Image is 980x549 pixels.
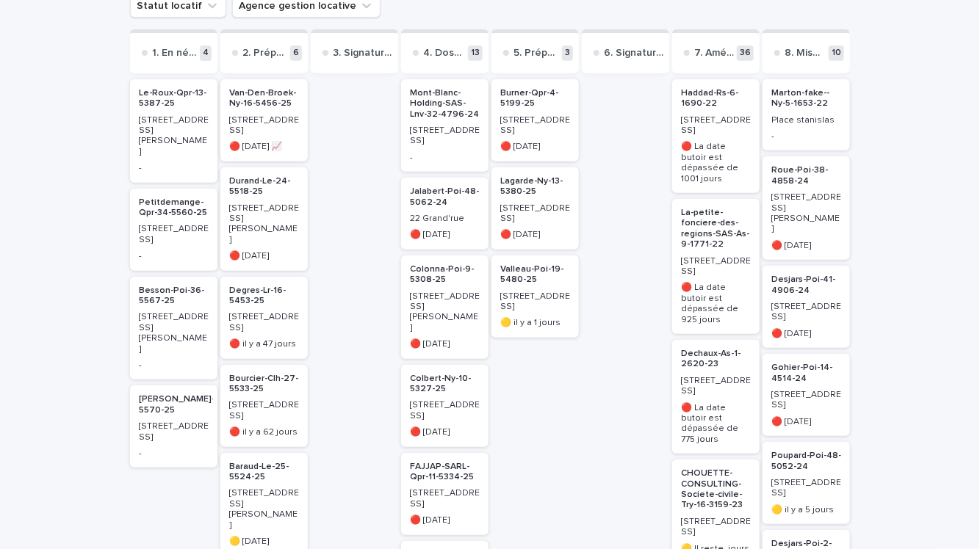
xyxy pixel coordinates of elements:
p: [STREET_ADDRESS][PERSON_NAME] [410,291,480,334]
p: [STREET_ADDRESS] [410,488,480,509]
p: Dechaux-As-1-2620-23 [681,349,751,370]
a: Colonna-Poi-9-5308-25[STREET_ADDRESS][PERSON_NAME]🔴 [DATE] [401,255,489,359]
p: Poupard-Poi-48-5052-24 [771,451,841,472]
p: [STREET_ADDRESS] [500,203,570,225]
a: Roue-Poi-38-4858-24[STREET_ADDRESS][PERSON_NAME]🔴 [DATE] [763,156,850,260]
p: 🟡 [DATE] [229,537,299,547]
a: Mont-Blanc-Holding-SAS-Lnv-32-4796-24[STREET_ADDRESS]- [401,79,489,172]
p: 36 [737,46,754,61]
p: Petitdemange-Qpr-34-5560-25 [139,197,209,219]
p: Marton-fake--Ny-5-1653-22 [771,88,841,109]
p: 🔴 [DATE] [500,142,570,152]
p: 🔴 [DATE] [410,427,480,437]
p: Bourcier-Clh-27-5533-25 [229,374,299,395]
p: 🔴 [DATE] [229,251,299,261]
p: Besson-Poi-36-5567-25 [139,286,209,307]
a: Poupard-Poi-48-5052-24[STREET_ADDRESS]🟡 il y a 5 jours [763,442,850,524]
p: Gohier-Poi-14-4514-24 [771,363,841,384]
p: Baraud-Le-25-5524-25 [229,462,299,483]
a: Besson-Poi-36-5567-25[STREET_ADDRESS][PERSON_NAME]- [130,277,217,380]
p: 13 [468,46,483,61]
p: Valleau-Poi-19-5480-25 [500,264,570,286]
a: [PERSON_NAME]-36-5570-25[STREET_ADDRESS]- [130,385,217,468]
p: - [139,251,209,261]
p: 10 [829,46,844,61]
p: 3 [562,46,573,61]
p: Burner-Qpr-4-5199-25 [500,88,570,109]
a: Desjars-Poi-41-4906-24[STREET_ADDRESS]🔴 [DATE] [763,266,850,348]
p: Place stanislas [771,115,841,126]
p: [STREET_ADDRESS] [229,115,299,137]
p: 🔴 La date butoir est dépassée de 1001 jours [681,142,751,184]
p: 🔴 [DATE] [771,329,841,339]
a: Degres-Lr-16-5453-25[STREET_ADDRESS]🔴 il y a 47 jours [220,277,308,359]
p: [STREET_ADDRESS] [500,291,570,313]
p: Roue-Poi-38-4858-24 [771,165,841,186]
a: Dechaux-As-1-2620-23[STREET_ADDRESS]🔴 La date butoir est dépassée de 775 jours [672,340,760,454]
p: 7. Aménagements et travaux [694,47,734,59]
p: 🟡 il y a 5 jours [771,505,841,515]
p: [PERSON_NAME]-36-5570-25 [139,394,228,415]
a: Gohier-Poi-14-4514-24[STREET_ADDRESS]🔴 [DATE] [763,354,850,436]
p: CHOUETTE-CONSULTING-Societe-civile-Try-16-3159-23 [681,468,751,511]
a: Lagarde-Ny-13-5380-25[STREET_ADDRESS]🔴 [DATE] [491,167,579,250]
p: [STREET_ADDRESS] [139,224,209,245]
a: Jalabert-Poi-48-5062-2422 Grand'rue🔴 [DATE] [401,178,489,250]
p: [STREET_ADDRESS][PERSON_NAME] [229,488,299,531]
p: Desjars-Poi-41-4906-24 [771,274,841,296]
a: Haddad-Rs-6-1690-22[STREET_ADDRESS]🔴 La date butoir est dépassée de 1001 jours [672,79,760,193]
p: 🔴 [DATE] [410,515,480,526]
a: Valleau-Poi-19-5480-25[STREET_ADDRESS]🟡 il y a 1 jours [491,255,579,338]
p: 6. Signature de l'acte notarié [604,47,663,59]
p: [STREET_ADDRESS] [771,390,841,411]
p: [STREET_ADDRESS] [681,376,751,397]
p: - [139,360,209,371]
p: Van-Den-Broek-Ny-16-5456-25 [229,88,299,109]
p: [STREET_ADDRESS][PERSON_NAME] [229,203,299,246]
p: 🟡 il y a 1 jours [500,318,570,328]
p: [STREET_ADDRESS][PERSON_NAME] [139,312,209,355]
a: Petitdemange-Qpr-34-5560-25[STREET_ADDRESS]- [130,189,217,271]
p: Colbert-Ny-10-5327-25 [410,374,480,395]
a: Le-Roux-Qpr-13-5387-25[STREET_ADDRESS][PERSON_NAME]- [130,79,217,183]
p: - [139,163,209,173]
p: [STREET_ADDRESS] [681,256,751,277]
p: [STREET_ADDRESS][PERSON_NAME] [771,192,841,235]
p: 🔴 [DATE] [771,241,841,251]
p: [STREET_ADDRESS] [771,478,841,499]
a: Bourcier-Clh-27-5533-25[STREET_ADDRESS]🔴 il y a 62 jours [220,365,308,447]
div: FAJJAP-SARL-Qpr-11-5334-25[STREET_ADDRESS]🔴 [DATE] [401,453,489,535]
div: Van-Den-Broek-Ny-16-5456-25[STREET_ADDRESS]🔴 [DATE] 📈 [220,79,308,161]
p: [STREET_ADDRESS] [229,312,299,333]
p: [STREET_ADDRESS] [500,115,570,137]
p: Haddad-Rs-6-1690-22 [681,88,751,109]
p: Le-Roux-Qpr-13-5387-25 [139,88,209,109]
p: Jalabert-Poi-48-5062-24 [410,186,480,208]
p: 3. Signature compromis [333,47,392,59]
a: Marton-fake--Ny-5-1653-22Place stanislas- [763,79,850,151]
p: [STREET_ADDRESS] [410,126,480,147]
p: [STREET_ADDRESS] [139,421,209,443]
p: 🔴 La date butoir est dépassée de 925 jours [681,283,751,325]
p: 🔴 [DATE] [771,417,841,427]
a: Burner-Qpr-4-5199-25[STREET_ADDRESS]🔴 [DATE] [491,79,579,161]
p: Lagarde-Ny-13-5380-25 [500,176,570,197]
p: 🔴 La date butoir est dépassée de 775 jours [681,403,751,446]
a: Colbert-Ny-10-5327-25[STREET_ADDRESS]🔴 [DATE] [401,365,489,447]
p: Mont-Blanc-Holding-SAS-Lnv-32-4796-24 [410,88,480,120]
p: 🔴 [DATE] [410,230,480,240]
